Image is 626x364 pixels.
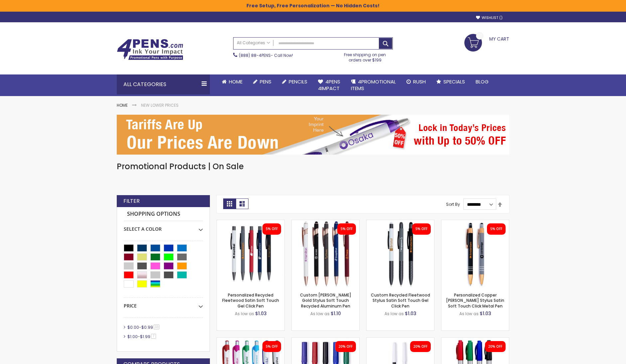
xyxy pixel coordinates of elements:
a: 4Pens4impact [313,74,346,96]
a: $0.00-$0.9933 [126,324,162,330]
span: All Categories [237,40,270,46]
div: 20% OFF [339,344,353,349]
a: Eco Maddie Recycled Plastic Gel Click Pen [217,337,284,343]
span: $1.10 [331,310,341,317]
span: Specials [443,78,465,85]
strong: Filter [123,197,140,205]
span: Pencils [289,78,307,85]
div: 20% OFF [413,344,427,349]
div: Price [124,298,203,309]
a: $1.00-$1.997 [126,334,158,339]
span: Rush [413,78,426,85]
strong: Shopping Options [124,207,203,221]
a: All Categories [234,38,273,49]
span: 7 [151,334,156,339]
img: New Lower Prices [117,115,509,155]
a: Custom Recycled Fleetwood Stylus Satin Soft Touch Gel Click Pen [367,220,434,225]
span: $1.03 [480,310,491,317]
a: Promo Dry Erase No Roll Marker - Full Color Imprint [292,337,359,343]
span: Blog [476,78,489,85]
div: 20% OFF [488,344,502,349]
span: $1.99 [140,334,150,339]
div: 5% OFF [490,227,502,231]
span: As low as [235,311,254,316]
a: Personalized Copper Penny Stylus Satin Soft Touch Click Metal Pen [441,220,509,225]
span: $1.03 [255,310,267,317]
a: Personalized Copper [PERSON_NAME] Stylus Satin Soft Touch Click Metal Pen [446,292,504,308]
a: Pencils [277,74,313,89]
a: Pens [248,74,277,89]
a: Personalized Recycled Fleetwood Satin Soft Touch Gel Click Pen [217,220,284,225]
span: As low as [385,311,404,316]
a: Home [217,74,248,89]
a: Custom Recycled Fleetwood Stylus Satin Soft Touch Gel Click Pen [371,292,430,308]
span: 33 [154,324,159,329]
img: Personalized Copper Penny Stylus Satin Soft Touch Click Metal Pen [441,220,509,288]
span: - Call Now! [239,53,293,58]
span: $0.00 [127,324,139,330]
span: As low as [310,311,330,316]
img: Personalized Recycled Fleetwood Satin Soft Touch Gel Click Pen [217,220,284,288]
div: All Categories [117,74,210,94]
img: Custom Lexi Rose Gold Stylus Soft Touch Recycled Aluminum Pen [292,220,359,288]
a: 4PROMOTIONALITEMS [346,74,401,96]
a: Home [117,102,128,108]
div: Free shipping on pen orders over $199 [337,50,393,63]
span: 4PROMOTIONAL ITEMS [351,78,396,92]
a: (888) 88-4PENS [239,53,271,58]
a: Blog [470,74,494,89]
div: 5% OFF [341,227,353,231]
strong: New Lower Prices [141,102,179,108]
strong: Grid [223,198,236,209]
a: Customized Dry Erase Fine Tip Permanent Marker - Full Color Imprint [367,337,434,343]
a: Specials [431,74,470,89]
h1: Promotional Products | On Sale [117,161,509,172]
a: Custom Lexi Rose Gold Stylus Soft Touch Recycled Aluminum Pen [292,220,359,225]
img: Custom Recycled Fleetwood Stylus Satin Soft Touch Gel Click Pen [367,220,434,288]
a: Wishlist [476,15,503,20]
span: $1.00 [127,334,138,339]
span: 4Pens 4impact [318,78,340,92]
img: 4Pens Custom Pens and Promotional Products [117,39,183,60]
span: As low as [459,311,479,316]
span: Pens [260,78,271,85]
div: 5% OFF [266,227,278,231]
a: Personalized Recycled Fleetwood Satin Soft Touch Gel Click Pen [222,292,279,308]
div: 5% OFF [415,227,427,231]
span: $0.99 [141,324,153,330]
span: $1.03 [405,310,416,317]
div: Select A Color [124,221,203,232]
a: Perma-Sharp Permanet Marker - Full Color Imprint [441,337,509,343]
div: 5% OFF [266,344,278,349]
a: Custom [PERSON_NAME] Gold Stylus Soft Touch Recycled Aluminum Pen [300,292,351,308]
a: Rush [401,74,431,89]
span: Home [229,78,242,85]
label: Sort By [446,201,460,207]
